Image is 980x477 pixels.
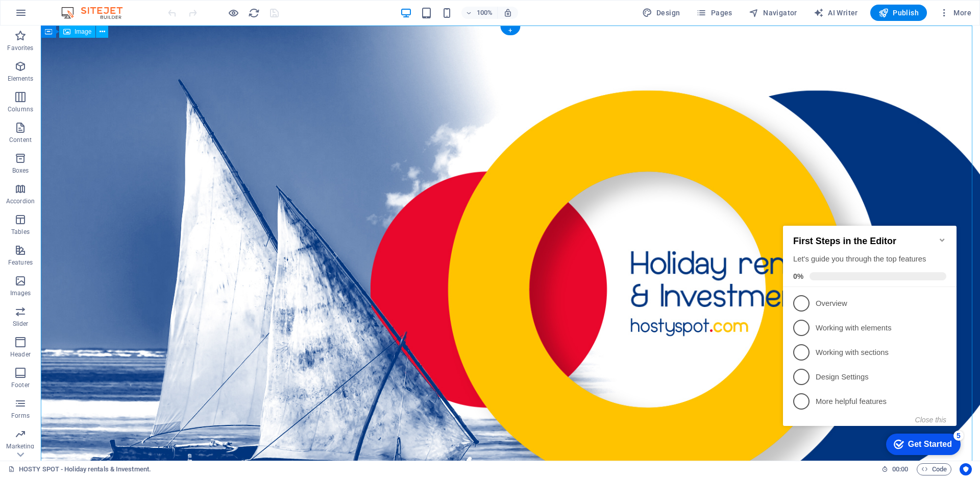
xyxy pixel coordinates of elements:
[10,289,31,297] p: Images
[8,463,151,475] a: Click to cancel selection. Double-click to open Pages
[248,7,260,19] button: reload
[37,110,159,121] p: Working with elements
[14,23,167,34] h2: First Steps in the Editor
[503,8,512,17] i: On resize automatically adjust zoom level to fit chosen device.
[11,381,30,389] p: Footer
[14,41,167,52] div: Let's guide you through the top features
[935,5,975,21] button: More
[10,350,31,359] p: Header
[749,8,797,18] span: Navigator
[14,60,31,68] span: 0%
[461,7,498,19] button: 100%
[500,26,520,35] div: +
[4,152,178,177] li: Design Settings
[745,5,801,21] button: Navigator
[37,159,159,170] p: Design Settings
[13,320,29,328] p: Slider
[8,258,33,267] p: Features
[939,8,971,18] span: More
[692,5,736,21] button: Pages
[175,218,185,228] div: 5
[810,5,862,21] button: AI Writer
[107,221,182,243] div: Get Started 5 items remaining, 0% complete
[8,75,34,83] p: Elements
[6,442,34,450] p: Marketing
[227,7,239,19] button: Click here to leave preview mode and continue editing
[11,412,30,420] p: Forms
[477,7,493,19] h6: 100%
[638,5,684,21] button: Design
[642,8,680,18] span: Design
[696,8,732,18] span: Pages
[814,8,858,18] span: AI Writer
[248,7,260,19] i: Reload page
[921,463,947,475] span: Code
[75,29,91,35] span: Image
[960,463,972,475] button: Usercentrics
[159,23,167,32] div: Minimize checklist
[878,8,919,18] span: Publish
[37,135,159,146] p: Working with sections
[881,463,909,475] h6: Session time
[9,136,32,144] p: Content
[4,177,178,201] li: More helpful features
[4,79,178,103] li: Overview
[7,44,33,52] p: Favorites
[638,5,684,21] div: Design (Ctrl+Alt+Y)
[8,105,33,113] p: Columns
[59,7,135,19] img: Editor Logo
[11,228,30,236] p: Tables
[136,203,167,211] button: Close this
[4,128,178,152] li: Working with sections
[917,463,951,475] button: Code
[37,184,159,195] p: More helpful features
[892,463,908,475] span: 00 00
[129,227,173,236] div: Get Started
[12,166,29,175] p: Boxes
[4,103,178,128] li: Working with elements
[899,465,901,473] span: :
[870,5,927,21] button: Publish
[6,197,35,205] p: Accordion
[37,86,159,97] p: Overview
